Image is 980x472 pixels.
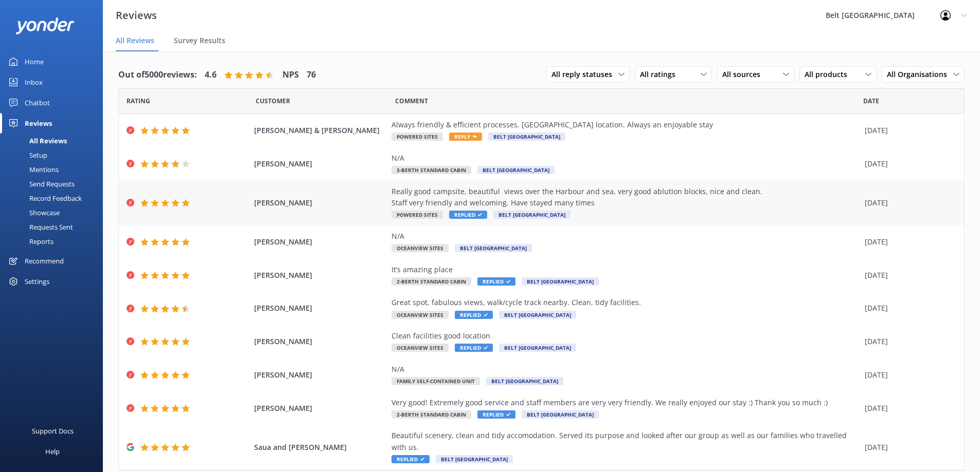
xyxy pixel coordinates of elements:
[25,271,49,292] div: Settings
[455,344,493,352] span: Replied
[391,153,860,164] div: N/A
[6,234,103,249] a: Reports
[522,410,599,419] span: Belt [GEOGRAPHIC_DATA]
[477,166,555,174] span: Belt [GEOGRAPHIC_DATA]
[6,177,103,191] a: Send Requests
[865,197,951,209] div: [DATE]
[488,133,565,141] span: Belt [GEOGRAPHIC_DATA]
[477,410,515,419] span: Replied
[805,69,853,80] span: All products
[25,51,44,72] div: Home
[477,277,515,286] span: Replied
[6,234,54,249] div: Reports
[391,166,471,174] span: 3-Berth Standard Cabin
[522,277,599,286] span: Belt [GEOGRAPHIC_DATA]
[391,430,860,453] div: Beautiful scenery, clean and tidy accomodation. Served its purpose and looked after our group as ...
[865,303,951,314] div: [DATE]
[391,119,860,130] div: Always friendly & efficient processes. [GEOGRAPHIC_DATA] location. Always an enjoyable stay
[449,211,487,219] span: Replied
[455,311,493,319] span: Replied
[865,236,951,248] div: [DATE]
[865,336,951,347] div: [DATE]
[25,92,50,113] div: Chatbot
[391,377,480,385] span: Family Self-Contained Unit
[6,205,60,220] div: Showcase
[32,421,74,441] div: Support Docs
[391,364,860,375] div: N/A
[116,35,154,46] span: All Reviews
[391,344,449,352] span: Oceanview Sites
[282,68,299,82] h4: NPS
[6,177,75,191] div: Send Requests
[455,244,532,252] span: Belt [GEOGRAPHIC_DATA]
[865,442,951,453] div: [DATE]
[254,403,387,414] span: [PERSON_NAME]
[551,69,618,80] span: All reply statuses
[6,162,103,177] a: Mentions
[254,158,387,169] span: [PERSON_NAME]
[391,297,860,308] div: Great spot, fabulous views, walk/cycle track nearby. Clean, tidy facilities.
[116,7,157,24] h3: Reviews
[391,231,860,242] div: N/A
[865,270,951,281] div: [DATE]
[865,125,951,136] div: [DATE]
[499,311,576,319] span: Belt [GEOGRAPHIC_DATA]
[865,369,951,381] div: [DATE]
[254,369,387,381] span: [PERSON_NAME]
[307,68,316,82] h4: 76
[6,205,103,220] a: Showcase
[865,403,951,414] div: [DATE]
[254,336,387,347] span: [PERSON_NAME]
[127,96,150,106] span: Date
[25,72,43,92] div: Inbox
[205,68,217,82] h4: 4.6
[486,377,563,385] span: Belt [GEOGRAPHIC_DATA]
[254,197,387,209] span: [PERSON_NAME]
[449,133,482,141] span: Reply
[499,344,576,352] span: Belt [GEOGRAPHIC_DATA]
[391,264,860,275] div: It’s amazing place
[6,134,103,148] a: All Reviews
[174,35,225,46] span: Survey Results
[254,270,387,281] span: [PERSON_NAME]
[865,158,951,169] div: [DATE]
[254,236,387,248] span: [PERSON_NAME]
[493,211,571,219] span: Belt [GEOGRAPHIC_DATA]
[391,186,860,209] div: Really good campsite, beautiful views over the Harbour and sea, very good ablution blocks, nice a...
[887,69,953,80] span: All Organisations
[25,251,64,271] div: Recommend
[391,455,430,463] span: Replied
[25,113,52,134] div: Reviews
[6,148,47,162] div: Setup
[15,17,75,34] img: yonder-white-logo.png
[45,441,60,462] div: Help
[391,311,449,319] span: Oceanview Sites
[391,330,860,342] div: Clean facilities good location
[256,96,290,106] span: Date
[391,277,471,286] span: 2-Berth Standard Cabin
[254,442,387,453] span: Saua and [PERSON_NAME]
[395,96,428,106] span: Question
[6,134,67,148] div: All Reviews
[6,148,103,162] a: Setup
[391,211,443,219] span: Powered Sites
[391,410,471,419] span: 2-Berth Standard Cabin
[436,455,513,463] span: Belt [GEOGRAPHIC_DATA]
[6,220,73,234] div: Requests Sent
[391,244,449,252] span: Oceanview Sites
[118,68,197,82] h4: Out of 5000 reviews:
[722,69,767,80] span: All sources
[640,69,682,80] span: All ratings
[254,125,387,136] span: [PERSON_NAME] & [PERSON_NAME]
[6,191,103,205] a: Record Feedback
[254,303,387,314] span: [PERSON_NAME]
[391,133,443,141] span: Powered Sites
[391,397,860,408] div: Very good! Extremely good service and staff members are very very friendly. We really enjoyed our...
[6,220,103,234] a: Requests Sent
[6,162,59,177] div: Mentions
[863,96,879,106] span: Date
[6,191,82,205] div: Record Feedback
